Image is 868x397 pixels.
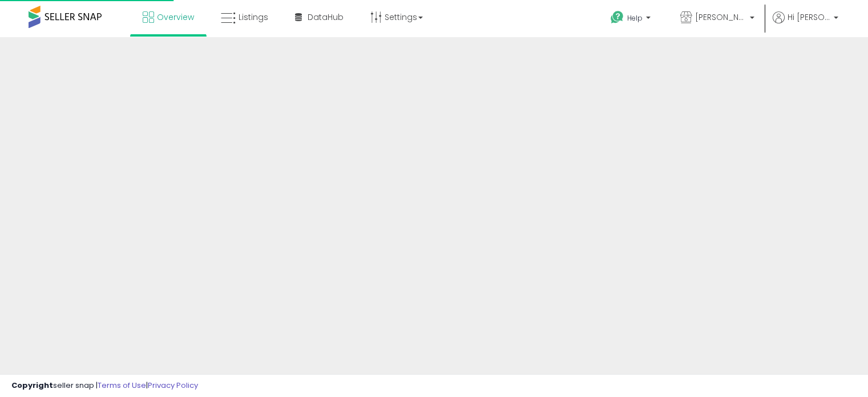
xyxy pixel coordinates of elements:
[308,11,344,23] span: DataHub
[695,11,746,23] span: [PERSON_NAME]
[11,380,53,391] strong: Copyright
[239,11,268,23] span: Listings
[601,2,662,37] a: Help
[11,380,198,391] div: seller snap | |
[627,13,643,23] span: Help
[788,11,830,23] span: Hi [PERSON_NAME]
[98,380,146,391] a: Terms of Use
[773,11,838,37] a: Hi [PERSON_NAME]
[148,380,198,391] a: Privacy Policy
[610,10,624,25] i: Get Help
[157,11,194,23] span: Overview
